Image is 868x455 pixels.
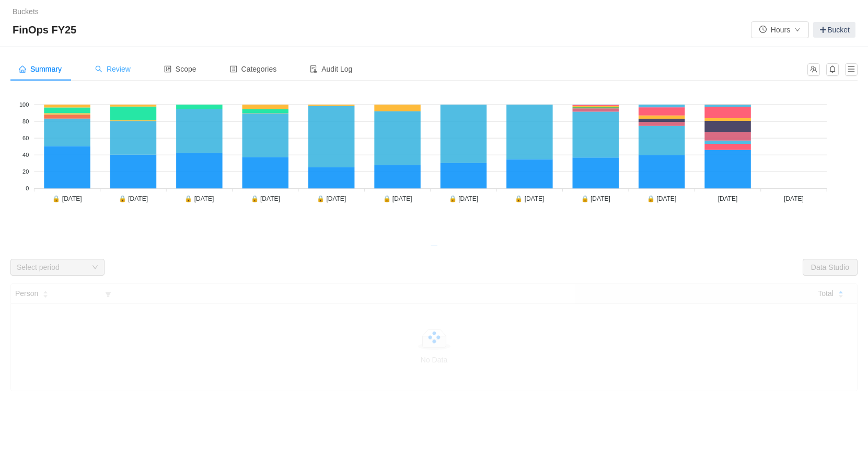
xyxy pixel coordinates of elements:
[13,7,39,16] a: Buckets
[718,195,738,202] tspan: [DATE]
[164,65,196,73] span: Scope
[92,264,98,271] i: icon: down
[26,185,29,191] tspan: 0
[310,65,317,73] i: icon: audit
[95,65,102,73] i: icon: search
[647,195,676,202] tspan: 🔒 [DATE]
[251,195,280,202] tspan: 🔒 [DATE]
[845,63,858,76] button: icon: menu
[22,135,29,141] tspan: 60
[813,22,855,38] a: Bucket
[230,65,237,73] i: icon: profile
[751,21,809,38] button: icon: clock-circleHoursicon: down
[19,65,26,73] i: icon: home
[515,195,544,202] tspan: 🔒 [DATE]
[13,21,83,38] span: FinOps FY25
[317,195,346,202] tspan: 🔒 [DATE]
[807,63,820,76] button: icon: team
[19,65,62,73] span: Summary
[95,65,131,73] span: Review
[22,118,29,124] tspan: 80
[119,195,148,202] tspan: 🔒 [DATE]
[449,195,478,202] tspan: 🔒 [DATE]
[19,101,29,108] tspan: 100
[22,168,29,175] tspan: 20
[310,65,352,73] span: Audit Log
[784,195,804,202] tspan: [DATE]
[17,262,87,272] div: Select period
[164,65,171,73] i: icon: control
[52,195,82,202] tspan: 🔒 [DATE]
[184,195,214,202] tspan: 🔒 [DATE]
[22,152,29,158] tspan: 40
[383,195,412,202] tspan: 🔒 [DATE]
[230,65,277,73] span: Categories
[581,195,610,202] tspan: 🔒 [DATE]
[826,63,839,76] button: icon: bell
